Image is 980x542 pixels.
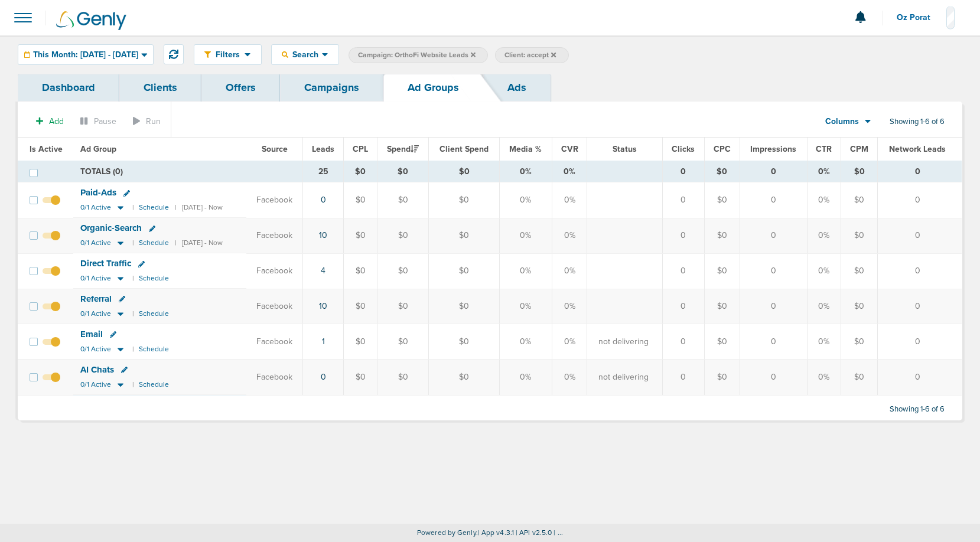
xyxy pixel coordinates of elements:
span: Referral [80,293,112,304]
td: $0 [377,324,429,360]
span: Paid-Ads [80,187,116,198]
span: CPC [714,144,731,154]
td: 0% [500,182,552,218]
td: 0% [552,360,587,395]
span: CPM [850,144,868,154]
span: not delivering [598,336,649,348]
td: $0 [429,289,500,324]
td: $0 [377,289,429,324]
a: 10 [319,230,327,240]
td: $0 [429,324,500,360]
small: | [132,380,133,389]
span: Status [613,144,637,154]
td: 0% [807,360,841,395]
td: $0 [377,360,429,395]
td: 0 [662,218,704,253]
td: $0 [704,182,740,218]
span: CPL [353,144,368,154]
td: $0 [841,182,878,218]
td: Facebook [246,289,302,324]
td: 0 [662,324,704,360]
span: 0/1 Active [80,380,111,389]
td: 0 [662,161,704,182]
td: $0 [377,218,429,253]
span: CTR [816,144,832,154]
td: Facebook [246,218,302,253]
small: Schedule [139,309,169,318]
small: | [132,309,133,318]
td: 0% [552,289,587,324]
td: 0% [807,253,841,289]
td: $0 [704,218,740,253]
td: $0 [344,289,377,324]
td: $0 [377,253,429,289]
span: Ad Group [80,144,116,154]
span: Add [49,116,64,126]
td: $0 [704,253,740,289]
a: Offers [201,74,280,102]
td: 0 [878,161,962,182]
td: 0 [662,253,704,289]
span: Campaign: OrthoFi Website Leads [358,50,476,60]
a: Clients [119,74,201,102]
span: Showing 1-6 of 6 [890,117,945,127]
a: 10 [319,301,327,311]
span: Clicks [672,144,695,154]
td: $0 [344,324,377,360]
a: Ad Groups [383,74,483,102]
button: Add [30,113,70,130]
span: Impressions [750,144,796,154]
td: $0 [344,360,377,395]
span: CVR [561,144,578,154]
td: 0 [878,253,962,289]
td: $0 [429,253,500,289]
td: 0% [500,289,552,324]
td: 0% [500,253,552,289]
td: 0 [662,360,704,395]
small: | [132,239,133,247]
td: 0% [552,161,587,182]
td: 0% [807,324,841,360]
small: | [132,274,133,283]
td: $0 [841,360,878,395]
td: $0 [704,360,740,395]
td: $0 [344,161,377,182]
td: 0 [662,289,704,324]
span: Spend [387,144,419,154]
span: not delivering [598,371,649,383]
td: $0 [377,161,429,182]
a: Ads [483,74,551,102]
td: $0 [429,182,500,218]
td: 0% [500,324,552,360]
td: 0 [740,360,807,395]
a: 0 [321,372,326,382]
span: 0/1 Active [80,239,111,247]
td: 0 [740,161,807,182]
span: Filters [211,50,245,60]
small: | [DATE] - Now [175,239,223,247]
span: Showing 1-6 of 6 [890,404,945,414]
span: AI Chats [80,364,114,375]
span: Network Leads [889,144,946,154]
td: $0 [704,161,740,182]
span: | App v4.3.1 [478,528,514,537]
td: TOTALS (0) [73,161,302,182]
td: $0 [841,324,878,360]
img: Genly [56,11,126,30]
span: | API v2.5.0 [516,528,552,537]
td: 0 [740,324,807,360]
a: 4 [321,266,325,276]
td: 0% [552,182,587,218]
a: 1 [322,337,325,347]
small: | [DATE] - Now [175,203,223,212]
small: | [132,203,133,212]
td: $0 [377,182,429,218]
span: Client: accept [504,50,556,60]
a: 0 [321,195,326,205]
span: 0/1 Active [80,203,111,212]
td: $0 [841,289,878,324]
td: Facebook [246,182,302,218]
span: 0/1 Active [80,274,111,283]
a: Dashboard [18,74,119,102]
span: Leads [312,144,334,154]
